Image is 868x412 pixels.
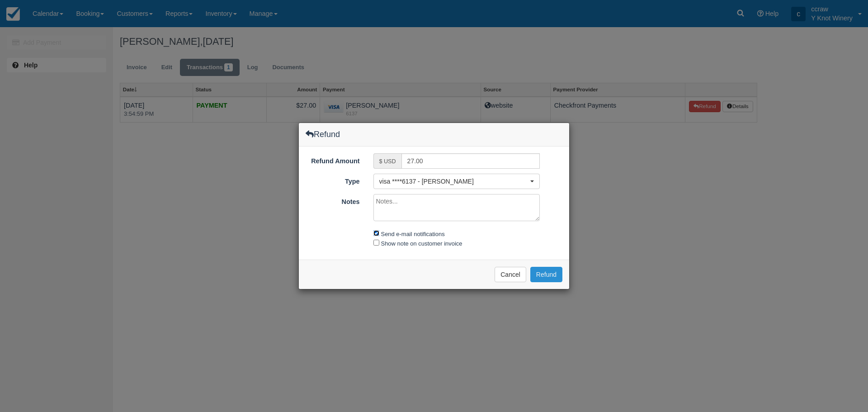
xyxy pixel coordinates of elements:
[373,174,540,189] button: visa ****6137 - [PERSON_NAME]
[306,130,340,139] h4: Refund
[379,158,396,165] small: $ USD
[299,174,367,186] label: Type
[495,267,526,282] button: Cancel
[379,177,528,186] span: visa ****6137 - [PERSON_NAME]
[381,240,462,247] label: Show note on customer invoice
[401,153,540,169] input: Valid number required.
[381,231,445,237] label: Send e-mail notifications
[299,153,367,166] label: Refund Amount
[530,267,562,282] button: Refund
[299,194,367,207] label: Notes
